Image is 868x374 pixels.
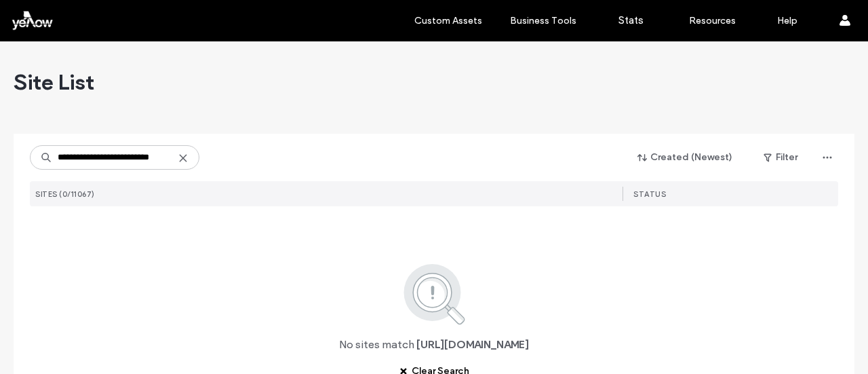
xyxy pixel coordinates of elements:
[35,189,95,199] span: SITES (0/11067)
[777,15,797,26] label: Help
[750,147,811,168] button: Filter
[618,14,644,26] label: Stats
[633,189,666,199] span: STATUS
[416,337,529,352] span: [URL][DOMAIN_NAME]
[626,147,745,168] button: Created (Newest)
[385,261,484,326] img: search.svg
[414,15,482,26] label: Custom Assets
[510,15,576,26] label: Business Tools
[339,337,414,352] span: No sites match
[14,69,94,96] span: Site List
[689,15,736,26] label: Resources
[349,14,372,26] label: Sites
